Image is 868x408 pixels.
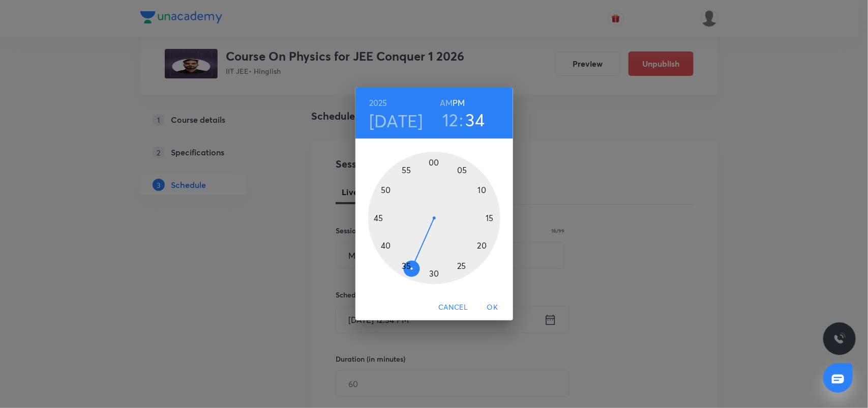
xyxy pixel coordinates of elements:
button: PM [453,96,465,110]
button: 12 [442,109,459,130]
button: Cancel [434,298,472,317]
button: OK [476,298,509,317]
button: 34 [466,109,485,130]
h3: : [459,109,463,130]
button: AM [440,96,453,110]
span: Cancel [438,301,468,314]
button: 2025 [369,96,387,110]
button: [DATE] [369,110,423,131]
span: OK [481,301,505,314]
